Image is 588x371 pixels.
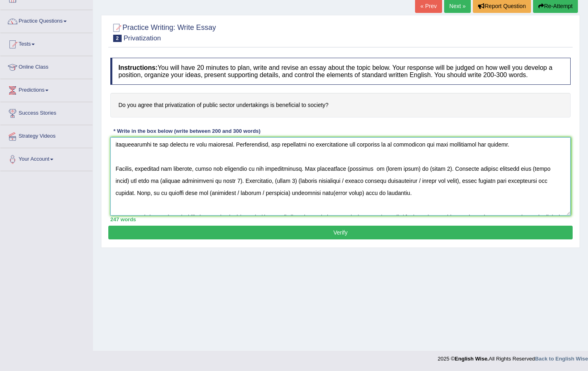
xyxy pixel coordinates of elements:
[108,226,573,239] button: Verify
[110,128,263,135] div: * Write in the box below (write between 200 and 300 words)
[0,33,93,53] a: Tests
[0,102,93,122] a: Success Stories
[0,125,93,145] a: Strategy Videos
[535,356,588,362] a: Back to English Wise
[0,148,93,168] a: Your Account
[455,356,489,362] strong: English Wise.
[110,216,571,223] div: 247 words
[110,22,216,42] h2: Practice Writing: Write Essay
[0,56,93,76] a: Online Class
[0,79,93,99] a: Predictions
[113,35,122,42] span: 2
[110,93,571,117] h4: Do you agree that privatization of public sector undertakings is beneficial to society?
[110,58,571,85] h4: You will have 20 minutes to plan, write and revise an essay about the topic below. Your response ...
[118,64,158,71] b: Instructions:
[124,34,161,42] small: Privatization
[438,351,588,363] div: 2025 © All Rights Reserved
[0,10,93,30] a: Practice Questions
